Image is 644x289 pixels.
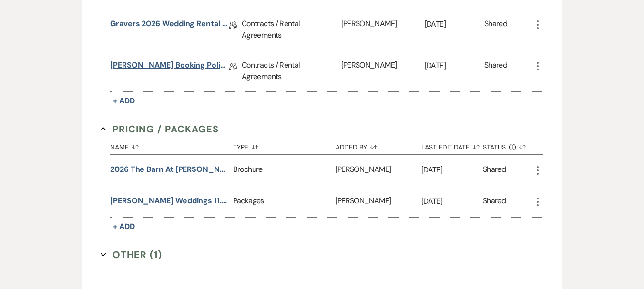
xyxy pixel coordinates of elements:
button: 2026 The Barn at [PERSON_NAME] Wedding [110,164,229,175]
span: Status [483,144,506,150]
p: [DATE] [425,18,484,30]
button: Pricing / Packages [101,122,219,136]
button: + Add [110,220,138,233]
button: Name [110,136,233,154]
span: + Add [113,221,135,231]
div: Brochure [233,155,336,186]
div: Shared [483,195,506,208]
div: Contracts / Rental Agreements [242,9,341,50]
p: [DATE] [425,60,484,72]
span: + Add [113,96,135,106]
button: + Add [110,94,138,108]
a: Gravers 2026 Wedding Rental Agreement [110,18,229,33]
div: [PERSON_NAME] [336,186,421,217]
button: Added By [336,136,421,154]
button: Type [233,136,336,154]
div: Shared [484,18,507,41]
div: [PERSON_NAME] [341,50,425,91]
p: [DATE] [421,164,483,176]
a: [PERSON_NAME] Booking Policy [110,60,229,74]
div: Contracts / Rental Agreements [242,50,341,91]
button: Last Edit Date [421,136,483,154]
button: Status [483,136,532,154]
button: Other (1) [101,248,162,262]
div: [PERSON_NAME] [336,155,421,186]
p: [DATE] [421,195,483,208]
div: Shared [484,60,507,82]
div: Shared [483,164,506,177]
div: Packages [233,186,336,217]
button: [PERSON_NAME] Weddings 11.24 [110,195,229,207]
div: [PERSON_NAME] [341,9,425,50]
